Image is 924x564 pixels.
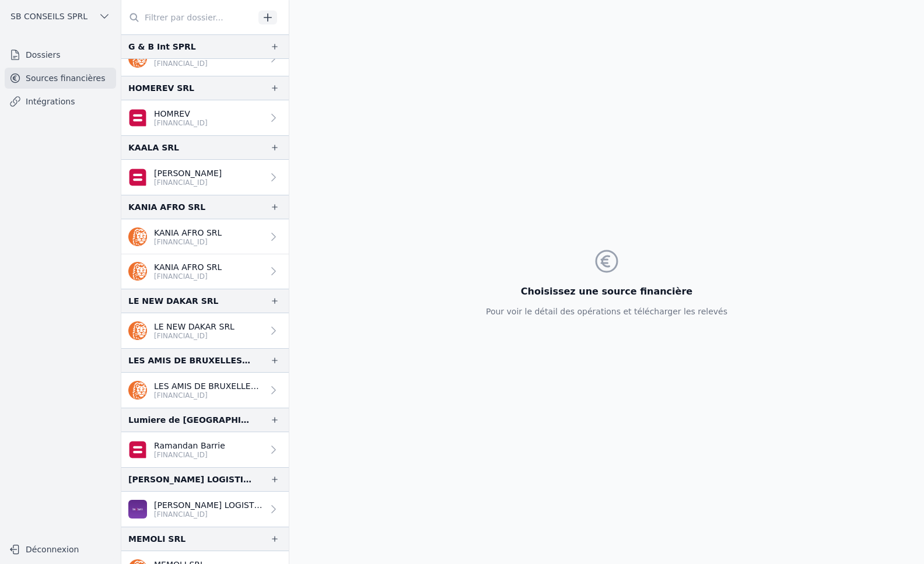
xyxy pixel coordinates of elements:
p: LE NEW DAKAR SRL [154,321,235,332]
p: [FINANCIAL_ID] [154,272,222,281]
p: [FINANCIAL_ID] [154,331,235,341]
p: HOMREV [154,108,208,120]
a: KANIA AFRO SRL [FINANCIAL_ID] [121,254,289,289]
div: G & B Int SPRL [128,40,196,54]
p: KANIA AFRO SRL [154,227,222,239]
p: [FINANCIAL_ID] [154,391,263,400]
div: MEMOLI SRL [128,532,185,546]
a: Intégrations [5,91,116,112]
div: HOMEREV SRL [128,81,194,95]
span: SB CONSEILS SPRL [10,10,87,22]
div: KAALA SRL [128,141,179,155]
a: KANIA AFRO SRL [FINANCIAL_ID] [121,219,289,254]
div: LES AMIS DE BRUXELLES SRL [128,353,251,367]
p: KANIA AFRO SRL [154,261,222,273]
img: ing.png [128,381,147,400]
button: Déconnexion [5,540,116,559]
p: Ramandan Barrie [154,440,225,451]
p: [FINANCIAL_ID] [154,59,237,68]
img: belfius-1.png [128,440,147,459]
div: [PERSON_NAME] LOGISTICS SRL [128,472,251,486]
p: Pour voir le détail des opérations et télécharger les relevés [486,306,727,317]
a: [PERSON_NAME] [FINANCIAL_ID] [121,160,289,195]
a: LE NEW DAKAR SRL [FINANCIAL_ID] [121,313,289,348]
img: BEOBANK_CTBKBEBX.png [128,500,147,519]
h3: Choisissez une source financière [486,285,727,299]
p: [FINANCIAL_ID] [154,237,222,247]
img: ing.png [128,227,147,246]
p: [FINANCIAL_ID] [154,118,208,128]
a: HOMREV [FINANCIAL_ID] [121,100,289,135]
p: LES AMIS DE BRUXELLES SRL [154,380,263,392]
a: [PERSON_NAME] LOGISTICS SRL [FINANCIAL_ID] [121,492,289,527]
a: Ramandan Barrie [FINANCIAL_ID] [121,432,289,467]
button: SB CONSEILS SPRL [5,7,116,26]
img: belfius.png [128,108,147,127]
div: Lumiere de [GEOGRAPHIC_DATA] [128,413,251,427]
div: LE NEW DAKAR SRL [128,294,219,308]
p: [PERSON_NAME] LOGISTICS SRL [154,499,263,511]
input: Filtrer par dossier... [121,7,254,28]
div: KANIA AFRO SRL [128,200,205,214]
p: [PERSON_NAME] [154,167,222,179]
img: ing.png [128,262,147,281]
p: [FINANCIAL_ID] [154,178,222,187]
p: [FINANCIAL_ID] [154,510,263,519]
a: Dossiers [5,44,116,65]
p: [FINANCIAL_ID] [154,450,225,460]
a: Sources financières [5,68,116,89]
a: LES AMIS DE BRUXELLES SRL [FINANCIAL_ID] [121,373,289,408]
img: ing.png [128,321,147,340]
img: belfius-1.png [128,168,147,187]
